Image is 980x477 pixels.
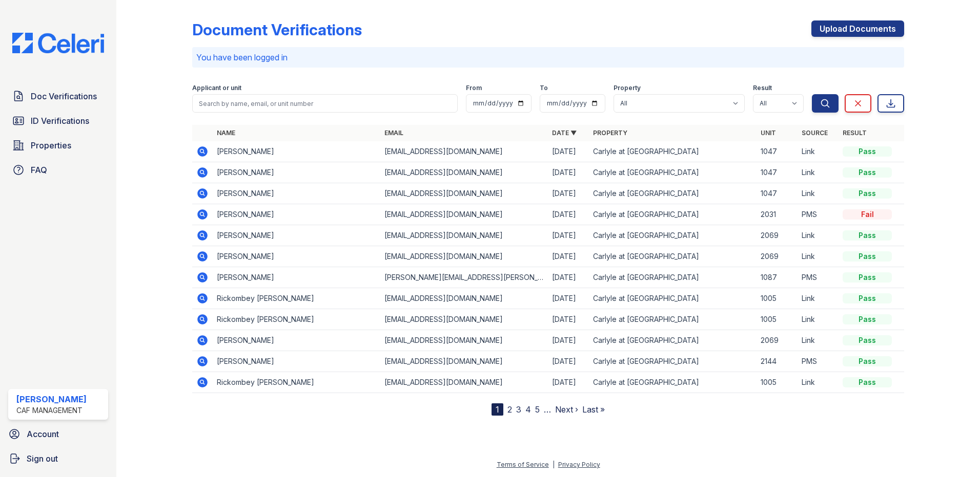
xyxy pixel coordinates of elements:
a: Unit [761,129,776,137]
label: From [466,84,482,92]
td: [PERSON_NAME][EMAIL_ADDRESS][PERSON_NAME][DOMAIN_NAME] [380,267,548,288]
td: [DATE] [548,309,589,330]
td: [DATE] [548,141,589,162]
div: Pass [843,272,892,283]
label: To [540,84,548,92]
td: PMS [798,204,839,225]
a: 5 [535,404,540,415]
td: [DATE] [548,246,589,267]
td: Carlyle at [GEOGRAPHIC_DATA] [589,204,757,225]
td: [DATE] [548,183,589,204]
td: [EMAIL_ADDRESS][DOMAIN_NAME] [380,141,548,162]
a: Date ▼ [552,129,577,137]
div: 1 [492,403,503,416]
td: 1047 [757,162,798,183]
td: [EMAIL_ADDRESS][DOMAIN_NAME] [380,204,548,225]
td: [DATE] [548,288,589,309]
td: 1005 [757,372,798,393]
p: You have been logged in [196,51,900,63]
td: [PERSON_NAME] [213,204,380,225]
td: 2031 [757,204,798,225]
td: [PERSON_NAME] [213,183,380,204]
a: Last » [582,404,605,415]
td: [PERSON_NAME] [213,351,380,372]
td: Carlyle at [GEOGRAPHIC_DATA] [589,246,757,267]
div: Pass [843,293,892,303]
a: FAQ [8,160,108,180]
div: Pass [843,335,892,345]
div: Pass [843,188,892,199]
a: Terms of Service [497,461,549,468]
td: Carlyle at [GEOGRAPHIC_DATA] [589,330,757,351]
label: Result [753,84,772,92]
a: Upload Documents [811,20,904,37]
a: Next › [555,404,578,415]
span: Sign out [27,452,58,465]
td: Carlyle at [GEOGRAPHIC_DATA] [589,309,757,330]
span: Properties [31,139,71,151]
div: Pass [843,356,892,366]
span: FAQ [31,164,47,176]
td: [EMAIL_ADDRESS][DOMAIN_NAME] [380,162,548,183]
span: Account [27,428,59,440]
td: Carlyle at [GEOGRAPHIC_DATA] [589,141,757,162]
td: [DATE] [548,225,589,246]
td: Rickombey [PERSON_NAME] [213,288,380,309]
a: Email [384,129,403,137]
td: Carlyle at [GEOGRAPHIC_DATA] [589,162,757,183]
div: Pass [843,377,892,387]
td: Link [798,372,839,393]
td: [EMAIL_ADDRESS][DOMAIN_NAME] [380,246,548,267]
td: Carlyle at [GEOGRAPHIC_DATA] [589,372,757,393]
div: Document Verifications [192,20,362,39]
a: Account [4,424,112,444]
td: 1087 [757,267,798,288]
a: 4 [525,404,531,415]
span: … [544,403,551,416]
td: [DATE] [548,204,589,225]
td: PMS [798,351,839,372]
td: [PERSON_NAME] [213,267,380,288]
td: Link [798,162,839,183]
td: Link [798,246,839,267]
td: Carlyle at [GEOGRAPHIC_DATA] [589,183,757,204]
td: 2069 [757,246,798,267]
a: Doc Verifications [8,86,108,106]
span: ID Verifications [31,115,89,127]
td: Link [798,288,839,309]
td: Rickombey [PERSON_NAME] [213,372,380,393]
td: Carlyle at [GEOGRAPHIC_DATA] [589,267,757,288]
a: Properties [8,135,108,156]
td: 2069 [757,330,798,351]
td: 1005 [757,288,798,309]
a: Source [802,129,828,137]
td: [EMAIL_ADDRESS][DOMAIN_NAME] [380,330,548,351]
td: [PERSON_NAME] [213,162,380,183]
a: 2 [507,404,512,415]
a: Privacy Policy [558,461,600,468]
td: [PERSON_NAME] [213,225,380,246]
td: [PERSON_NAME] [213,141,380,162]
a: Name [217,129,235,137]
td: [DATE] [548,351,589,372]
td: 1047 [757,141,798,162]
td: [DATE] [548,330,589,351]
div: | [553,461,555,468]
a: 3 [516,404,521,415]
td: [DATE] [548,372,589,393]
div: Pass [843,314,892,324]
div: [PERSON_NAME] [16,393,87,405]
td: [EMAIL_ADDRESS][DOMAIN_NAME] [380,225,548,246]
td: PMS [798,267,839,288]
a: Sign out [4,448,112,469]
div: Pass [843,230,892,241]
td: [PERSON_NAME] [213,330,380,351]
td: [EMAIL_ADDRESS][DOMAIN_NAME] [380,372,548,393]
td: Link [798,330,839,351]
td: 2144 [757,351,798,372]
td: [EMAIL_ADDRESS][DOMAIN_NAME] [380,183,548,204]
td: [EMAIL_ADDRESS][DOMAIN_NAME] [380,351,548,372]
div: Pass [843,251,892,262]
div: Fail [843,209,892,220]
